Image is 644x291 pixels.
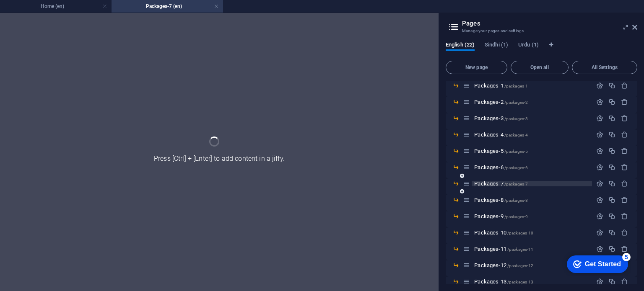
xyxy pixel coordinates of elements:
span: All Settings [576,65,634,70]
button: All Settings [572,61,637,74]
h2: Pages [462,20,637,27]
div: Packages-5/packages-5 [472,148,592,154]
span: /packages-6 [504,165,528,170]
span: /packages-12 [507,263,534,268]
div: Remove [621,213,628,220]
div: Settings [596,245,603,252]
div: Duplicate [608,131,615,138]
div: Packages-13/packages-13 [472,279,592,284]
div: Settings [596,196,603,203]
div: Remove [621,196,628,203]
div: Remove [621,98,628,106]
div: Duplicate [608,229,615,236]
div: Packages-9/packages-9 [472,214,592,219]
div: Duplicate [608,196,615,203]
div: Remove [621,82,628,89]
div: Packages-7/packages-7 [472,181,592,186]
span: Packages-8 [474,197,528,203]
div: Duplicate [608,245,615,252]
div: Remove [621,278,628,285]
span: /packages-11 [507,247,534,252]
span: Click to open page [474,82,528,89]
div: Settings [596,98,603,106]
span: Click to open page [474,278,533,285]
button: Open all [511,61,569,74]
div: Settings [596,278,603,285]
span: Click to open page [474,131,528,138]
div: Remove [621,229,628,236]
span: Open all [514,65,565,70]
div: Duplicate [608,278,615,285]
div: Duplicate [608,180,615,187]
div: Packages-12/packages-12 [472,263,592,268]
div: Settings [596,115,603,122]
span: /packages-13 [507,280,534,284]
div: Get Started [23,9,59,17]
span: Sindhi (1) [485,40,508,52]
span: Packages-9 [474,213,528,219]
span: /packages-2 [504,100,528,105]
span: Urdu (1) [518,40,539,52]
span: Click to open page [474,99,528,105]
span: Click to open page [474,229,533,236]
div: 5 [60,2,68,10]
div: Settings [596,180,603,187]
div: Settings [596,82,603,89]
div: Remove [621,147,628,155]
div: Duplicate [608,164,615,171]
div: Packages-4/packages-4 [472,132,592,137]
span: Packages-7 [474,180,528,187]
div: Remove [621,245,628,252]
span: Click to open page [474,148,528,154]
span: /packages-1 [504,84,528,88]
span: Click to open page [474,246,533,252]
span: Click to open page [474,262,533,268]
div: Duplicate [608,115,615,122]
div: Packages-10/packages-10 [472,230,592,235]
div: Duplicate [608,82,615,89]
div: Packages-6/packages-6 [472,165,592,170]
div: Packages-1/packages-1 [472,83,592,88]
div: Language Tabs [446,41,637,57]
div: Remove [621,164,628,171]
div: Remove [621,131,628,138]
span: /packages-5 [504,149,528,154]
div: Settings [596,164,603,171]
span: Packages-6 [474,164,528,170]
div: Settings [596,213,603,220]
div: Remove [621,115,628,122]
span: /packages-8 [504,198,528,203]
div: Packages-3/packages-3 [472,116,592,121]
div: Settings [596,131,603,138]
div: Packages-2/packages-2 [472,99,592,105]
div: Get Started 5 items remaining, 0% complete [5,4,66,22]
div: Packages-11/packages-11 [472,246,592,252]
span: /packages-7 [504,182,528,186]
span: /packages-3 [504,116,528,121]
div: Duplicate [608,98,615,106]
span: Click to open page [474,115,528,121]
div: Duplicate [608,147,615,155]
div: Settings [596,147,603,155]
div: Settings [596,229,603,236]
span: New page [449,65,504,70]
span: English (22) [446,40,475,52]
span: /packages-10 [507,231,534,235]
h4: Packages-7 (en) [112,2,223,11]
div: Remove [621,180,628,187]
button: New page [446,61,507,74]
h3: Manage your pages and settings [462,27,621,35]
span: /packages-4 [504,133,528,137]
span: /packages-9 [504,214,528,219]
div: Packages-8/packages-8 [472,197,592,203]
div: Duplicate [608,213,615,220]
